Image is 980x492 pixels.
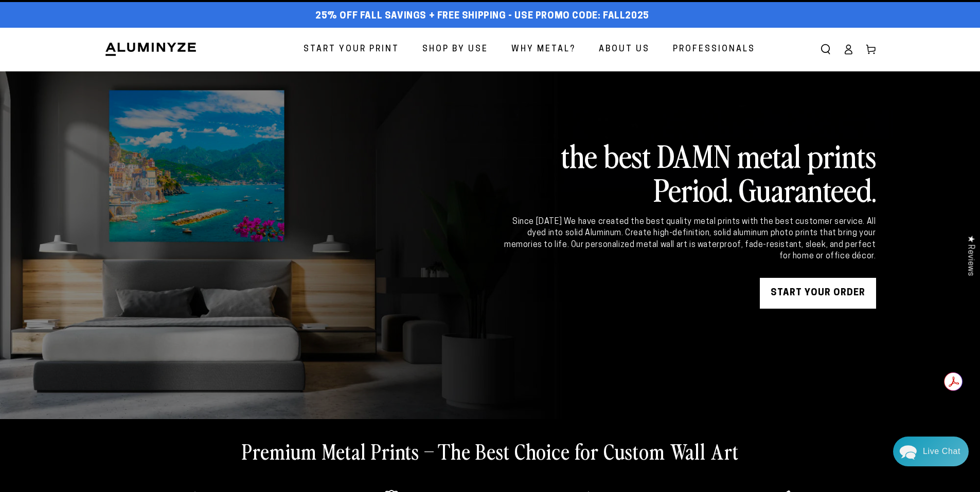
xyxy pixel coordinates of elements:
[242,438,739,464] h2: Premium Metal Prints – The Best Choice for Custom Wall Art
[503,216,876,262] div: Since [DATE] We have created the best quality metal prints with the best customer service. All dy...
[960,227,980,284] div: Click to open Judge.me floating reviews tab
[814,38,837,61] summary: Search our site
[673,42,755,57] span: Professionals
[599,42,650,57] span: About Us
[760,278,876,309] a: START YOUR Order
[296,36,407,63] a: Start Your Print
[665,36,763,63] a: Professionals
[511,42,576,57] span: Why Metal?
[893,437,969,466] div: Chat widget toggle
[503,138,876,206] h2: the best DAMN metal prints Period. Guaranteed.
[591,36,657,63] a: About Us
[304,42,399,57] span: Start Your Print
[315,11,649,22] span: 25% off FALL Savings + Free Shipping - Use Promo Code: FALL2025
[422,42,488,57] span: Shop By Use
[504,36,583,63] a: Why Metal?
[415,36,496,63] a: Shop By Use
[923,437,960,466] div: Contact Us Directly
